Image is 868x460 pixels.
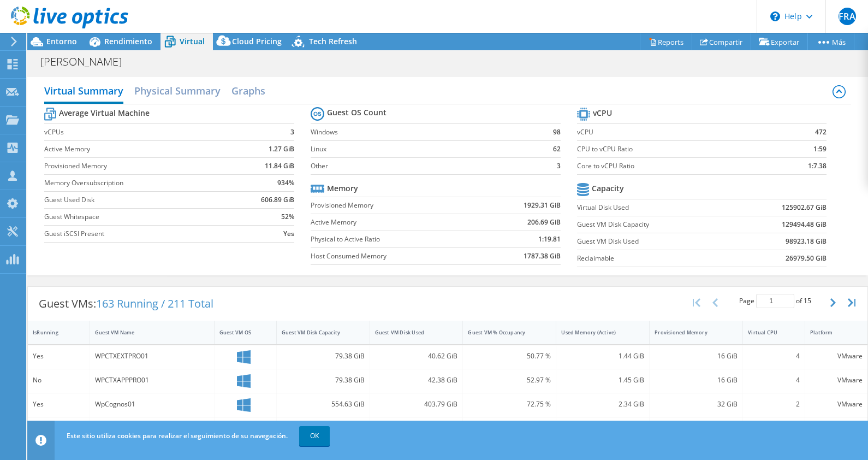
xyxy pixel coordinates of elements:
[692,33,751,50] a: Compartir
[655,374,738,386] div: 16 GiB
[538,234,561,245] b: 1:19.81
[283,228,294,239] b: Yes
[95,350,209,362] div: WPCTXEXTPRO01
[813,144,827,155] b: 1:59
[282,398,365,410] div: 554.63 GiB
[299,426,330,446] a: OK
[782,219,827,230] b: 129494.48 GiB
[810,374,863,386] div: VMware
[748,329,787,336] div: Virtual CPU
[577,219,735,230] label: Guest VM Disk Capacity
[810,398,863,410] div: VMware
[44,80,123,104] h2: Virtual Summary
[561,350,644,362] div: 1.44 GiB
[593,108,612,119] b: vCPU
[810,329,849,336] div: Platform
[33,350,85,362] div: Yes
[468,350,551,362] div: 50.77 %
[59,108,150,119] b: Average Virtual Machine
[290,127,294,138] b: 3
[134,80,221,102] h2: Physical Summary
[640,33,692,50] a: Reports
[232,36,282,46] span: Cloud Pricing
[655,398,738,410] div: 32 GiB
[553,127,561,138] b: 98
[269,144,294,155] b: 1.27 GiB
[808,161,827,172] b: 1:7.38
[655,350,738,362] div: 16 GiB
[311,200,482,211] label: Provisioned Memory
[561,329,631,336] div: Used Memory (Active)
[309,36,357,46] span: Tech Refresh
[95,398,209,410] div: WpCognos01
[770,11,780,21] svg: \n
[282,350,365,362] div: 79.38 GiB
[468,398,551,410] div: 72.75 %
[44,127,234,138] label: vCPUs
[468,329,538,336] div: Guest VM % Occupancy
[756,294,794,308] input: jump to page
[577,161,770,172] label: Core to vCPU Ratio
[44,228,234,239] label: Guest iSCSI Present
[748,374,800,386] div: 4
[219,329,258,336] div: Guest VM OS
[67,431,288,440] span: Este sitio utiliza cookies para realizar el seguimiento de su navegación.
[44,211,234,222] label: Guest Whitespace
[810,350,863,362] div: VMware
[96,296,213,311] span: 163 Running / 211 Total
[786,253,827,264] b: 26979.50 GiB
[524,200,561,211] b: 1929.31 GiB
[95,374,209,386] div: WPCTXAPPPRO01
[592,183,624,194] b: Capacity
[782,202,827,213] b: 125902.67 GiB
[739,294,811,308] span: Page of
[33,374,85,386] div: No
[311,217,482,228] label: Active Memory
[375,350,458,362] div: 40.62 GiB
[804,296,811,305] span: 15
[277,178,294,188] b: 934%
[375,329,445,336] div: Guest VM Disk Used
[561,398,644,410] div: 2.34 GiB
[839,8,856,25] span: FRA
[561,374,644,386] div: 1.45 GiB
[44,178,234,188] label: Memory Oversubscription
[33,329,72,336] div: IsRunning
[95,329,196,336] div: Guest VM Name
[311,161,538,172] label: Other
[577,236,735,247] label: Guest VM Disk Used
[807,33,854,50] a: Más
[748,398,800,410] div: 2
[311,144,538,155] label: Linux
[44,194,234,205] label: Guest Used Disk
[468,374,551,386] div: 52.97 %
[327,183,358,194] b: Memory
[527,217,561,228] b: 206.69 GiB
[33,398,85,410] div: Yes
[46,36,77,46] span: Entorno
[327,107,387,118] b: Guest OS Count
[751,33,808,50] a: Exportar
[282,329,352,336] div: Guest VM Disk Capacity
[553,144,561,155] b: 62
[311,127,538,138] label: Windows
[524,251,561,262] b: 1787.38 GiB
[311,251,482,262] label: Host Consumed Memory
[786,236,827,247] b: 98923.18 GiB
[311,234,482,245] label: Physical to Active Ratio
[375,398,458,410] div: 403.79 GiB
[577,127,770,138] label: vCPU
[35,56,139,68] h1: [PERSON_NAME]
[44,144,234,155] label: Active Memory
[375,374,458,386] div: 42.38 GiB
[748,350,800,362] div: 4
[282,374,365,386] div: 79.38 GiB
[44,161,234,172] label: Provisioned Memory
[281,211,294,222] b: 52%
[815,127,827,138] b: 472
[577,144,770,155] label: CPU to vCPU Ratio
[180,36,205,46] span: Virtual
[655,329,724,336] div: Provisioned Memory
[557,161,561,172] b: 3
[265,161,294,172] b: 11.84 GiB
